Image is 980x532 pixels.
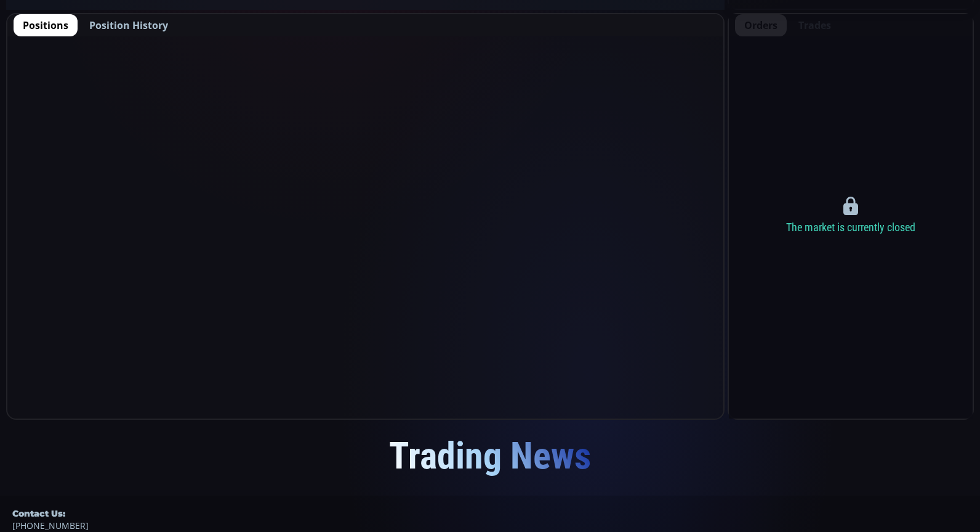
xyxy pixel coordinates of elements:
[80,14,177,36] button: Position History
[786,217,915,237] div: The market is currently closed
[389,434,591,478] span: Trading News
[12,508,968,519] h5: Contact Us:
[12,519,968,532] a: [PHONE_NUMBER]
[14,14,78,36] button: Positions
[89,18,168,33] span: Position History
[23,18,68,33] span: Positions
